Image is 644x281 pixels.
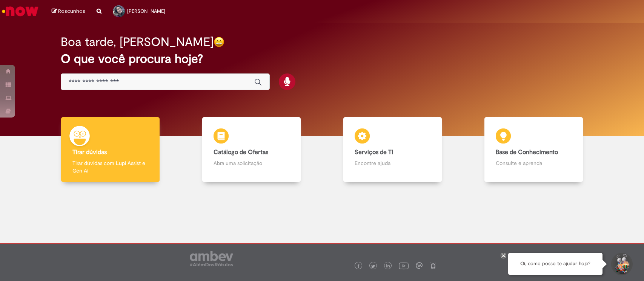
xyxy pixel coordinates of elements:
img: logo_footer_naosei.png [430,262,437,269]
p: Encontre ajuda [355,159,430,167]
div: Oi, como posso te ajudar hoje? [508,253,603,275]
img: ServiceNow [1,4,40,19]
b: Base de Conhecimento [496,148,558,156]
img: logo_footer_ambev_rotulo_gray.png [190,251,233,266]
h2: Boa tarde, [PERSON_NAME] [61,35,214,49]
img: logo_footer_workplace.png [416,262,423,269]
a: Catálogo de Ofertas Abra uma solicitação [181,117,322,182]
p: Tirar dúvidas com Lupi Assist e Gen Ai [72,159,148,174]
a: Tirar dúvidas Tirar dúvidas com Lupi Assist e Gen Ai [40,117,181,182]
img: logo_footer_youtube.png [399,261,409,270]
a: Base de Conhecimento Consulte e aprenda [463,117,604,182]
span: Rascunhos [58,8,85,15]
a: Rascunhos [52,8,85,15]
p: Consulte e aprenda [496,159,572,167]
h2: O que você procura hoje? [61,52,583,66]
button: Iniciar Conversa de Suporte [610,253,633,275]
p: Abra uma solicitação [214,159,289,167]
a: Serviços de TI Encontre ajuda [322,117,463,182]
b: Catálogo de Ofertas [214,148,268,156]
img: logo_footer_facebook.png [357,264,360,268]
img: logo_footer_twitter.png [371,264,375,268]
b: Serviços de TI [355,148,393,156]
img: logo_footer_linkedin.png [386,264,390,269]
span: [PERSON_NAME] [127,8,165,14]
b: Tirar dúvidas [72,148,107,156]
img: happy-face.png [214,37,224,47]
